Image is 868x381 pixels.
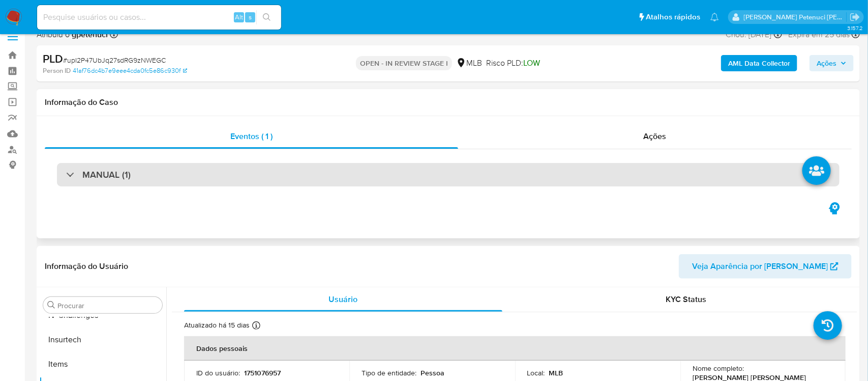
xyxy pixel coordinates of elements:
[43,66,71,75] b: Person ID
[721,55,797,71] button: AML Data Collector
[37,11,281,24] input: Pesquise usuários ou casos...
[82,169,131,180] h3: MANUAL (1)
[57,301,158,310] input: Procurar
[728,55,790,71] b: AML Data Collector
[646,12,700,22] span: Atalhos rápidos
[666,293,706,305] span: KYC Status
[329,293,358,305] span: Usuário
[63,55,166,65] span: # upI2P47UbJq27sdRG9zNWEGC
[456,58,482,69] div: MLB
[196,368,240,377] p: ID do usuário :
[73,66,187,75] a: 41af76dc4b7e9eee4cda0fc5e86c930f
[235,12,243,22] span: Alt
[362,368,416,377] p: Tipo de entidade :
[789,29,850,40] span: Expira em 25 dias
[527,368,545,377] p: Local :
[784,28,787,41] span: -
[523,57,540,69] span: LOW
[249,12,252,22] span: s
[643,130,666,142] span: Ações
[692,254,828,279] span: Veja Aparência por [PERSON_NAME]
[810,55,854,71] button: Ações
[47,301,55,309] button: Procurar
[39,328,166,352] button: Insurtech
[45,97,852,107] h1: Informação do Caso
[57,163,840,186] div: MANUAL (1)
[726,28,782,41] div: Criou: [DATE]
[184,336,846,361] th: Dados pessoais
[850,12,860,22] a: Sair
[256,10,277,24] button: search-icon
[847,24,863,32] span: 3.157.2
[817,55,836,71] span: Ações
[39,352,166,376] button: Items
[244,368,281,377] p: 1751076957
[43,50,63,67] b: PLD
[744,12,847,22] p: giovanna.petenuci@mercadolivre.com
[486,58,540,69] span: Risco PLD:
[37,29,108,40] span: Atribuiu o
[184,320,250,330] p: Atualizado há 15 dias
[710,13,719,21] a: Notificações
[230,130,273,142] span: Eventos ( 1 )
[421,368,444,377] p: Pessoa
[549,368,563,377] p: MLB
[679,254,852,279] button: Veja Aparência por [PERSON_NAME]
[45,261,128,271] h1: Informação do Usuário
[356,56,452,70] p: OPEN - IN REVIEW STAGE I
[693,364,744,373] p: Nome completo :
